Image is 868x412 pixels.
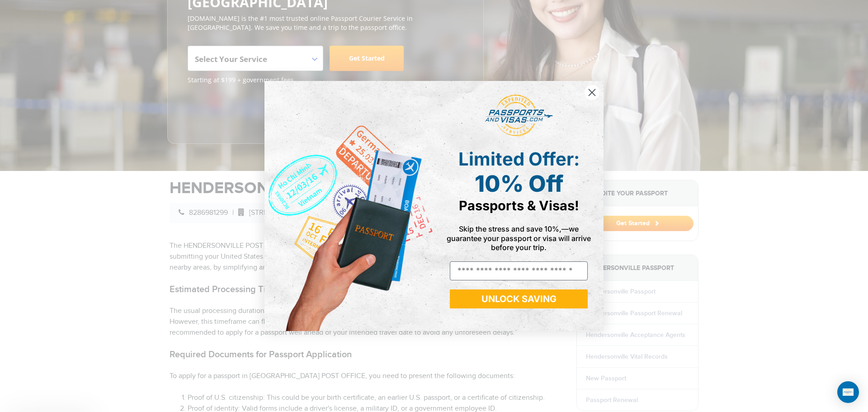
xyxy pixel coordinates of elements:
span: 10% Off [475,170,563,197]
span: Passports & Visas! [459,198,579,213]
span: Skip the stress and save 10%,—we guarantee your passport or visa will arrive before your trip. [447,224,591,251]
button: UNLOCK SAVING [450,289,588,308]
img: passports and visas [485,95,553,137]
button: Close dialog [584,85,600,100]
span: Limited Offer: [458,148,580,170]
img: de9cda0d-0715-46ca-9a25-073762a91ba7.png [264,81,434,331]
div: Open Intercom Messenger [837,381,859,403]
